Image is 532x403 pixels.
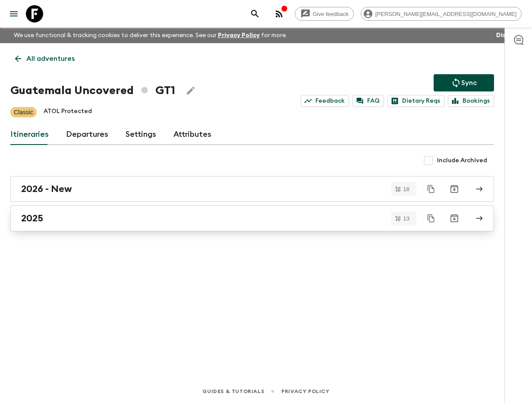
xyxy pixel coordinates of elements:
a: 2026 - New [10,176,494,202]
a: Departures [66,124,108,145]
a: FAQ [353,95,384,107]
button: Archive [446,210,463,227]
a: Dietary Reqs [387,95,444,107]
p: We use functional & tracking cookies to deliver this experience. See our for more. [10,28,290,43]
p: Classic [14,108,33,116]
a: Give feedback [295,7,354,21]
a: Bookings [448,95,494,107]
a: Settings [126,124,156,145]
p: ATOL Protected [44,107,92,117]
h2: 2025 [21,213,43,224]
span: 18 [398,186,415,192]
span: Give feedback [308,11,353,17]
a: Itineraries [10,124,49,145]
a: Guides & Tutorials [202,387,264,396]
h2: 2026 - New [21,183,72,195]
p: All adventures [26,54,75,64]
a: Attributes [173,124,211,145]
button: Sync adventure departures to the booking engine [434,74,494,91]
button: Dismiss [494,29,522,41]
a: Feedback [301,95,349,107]
button: Duplicate [423,181,439,197]
div: [PERSON_NAME][EMAIL_ADDRESS][DOMAIN_NAME] [361,7,522,21]
button: Duplicate [423,211,439,226]
button: Edit Adventure Title [182,82,199,99]
a: All adventures [10,50,79,67]
span: [PERSON_NAME][EMAIL_ADDRESS][DOMAIN_NAME] [371,11,521,17]
button: search adventures [246,5,264,22]
p: Sync [461,78,477,88]
h1: Guatemala Uncovered GT1 [10,82,175,99]
span: Include Archived [437,156,487,165]
button: menu [5,5,22,22]
button: Archive [446,180,463,198]
a: Privacy Policy [281,387,329,396]
a: Privacy Policy [218,32,260,38]
span: 13 [398,216,415,221]
a: 2025 [10,205,494,231]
